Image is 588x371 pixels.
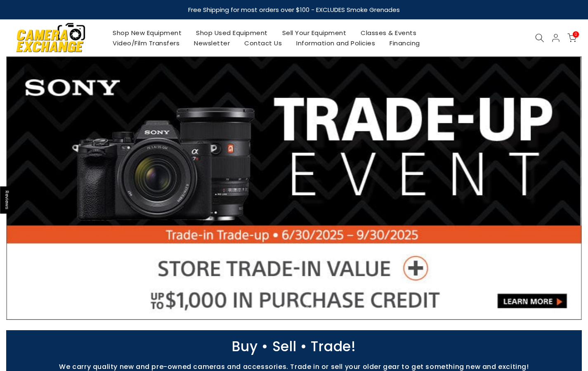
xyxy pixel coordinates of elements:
[296,306,301,311] li: Page dot 4
[106,28,189,38] a: Shop New Equipment
[2,343,586,350] p: Buy • Sell • Trade!
[270,306,275,311] li: Page dot 1
[237,38,289,48] a: Contact Us
[188,5,400,14] strong: Free Shipping for most orders over $100 - EXCLUDES Smoke Grenades
[189,28,275,38] a: Shop Used Equipment
[354,28,424,38] a: Classes & Events
[573,31,579,38] span: 0
[305,306,309,311] li: Page dot 5
[567,33,576,42] a: 0
[106,38,187,48] a: Video/Film Transfers
[275,28,354,38] a: Sell Your Equipment
[187,38,237,48] a: Newsletter
[289,38,383,48] a: Information and Policies
[383,38,427,48] a: Financing
[314,306,318,311] li: Page dot 6
[2,363,586,371] p: We carry quality new and pre-owned cameras and accessories. Trade in or sell your older gear to g...
[288,306,292,311] li: Page dot 3
[279,306,283,311] li: Page dot 2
